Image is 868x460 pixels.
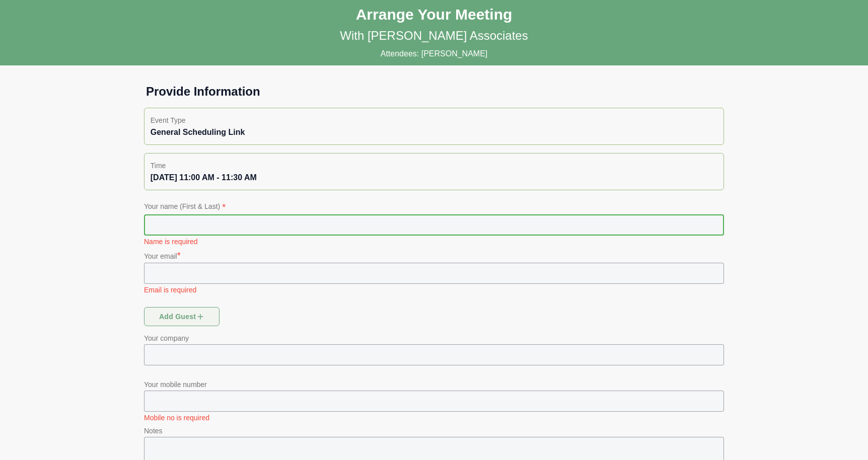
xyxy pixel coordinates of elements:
div: [DATE] 11:00 AM - 11:30 AM [151,172,717,184]
p: Your company [144,332,724,344]
p: Event Type [151,114,717,126]
p: Notes [144,425,724,437]
p: Your name (First & Last) [144,200,724,214]
p: Attendees: [PERSON_NAME] [381,48,488,60]
p: Your email [144,249,724,263]
p: Your mobile number [144,378,724,391]
p: Name is required [144,237,724,247]
span: Add guest [159,307,205,326]
p: Mobile no is required [144,413,724,423]
p: Time [151,160,717,172]
h1: Arrange Your Meeting [356,6,513,24]
button: Add guest [144,307,220,326]
div: General Scheduling Link [151,126,717,138]
p: With [PERSON_NAME] Associates [340,28,528,44]
h1: Provide Information [138,84,730,100]
p: Email is required [144,285,724,295]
